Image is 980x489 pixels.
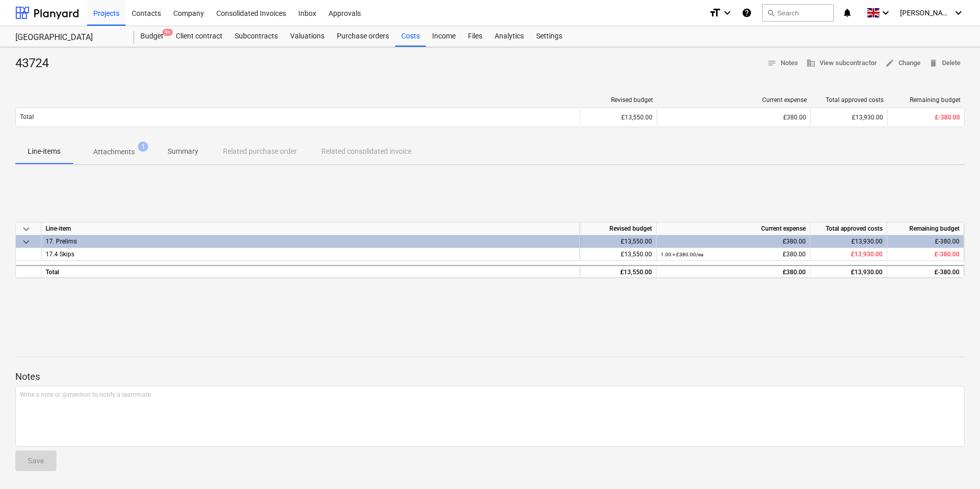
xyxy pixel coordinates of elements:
a: Purchase orders [331,26,395,47]
a: Files [462,26,488,47]
a: Valuations [284,26,331,47]
div: £13,550.00 [580,235,657,248]
i: keyboard_arrow_down [880,7,892,19]
i: keyboard_arrow_down [952,7,965,19]
button: Search [762,4,834,22]
p: Attachments [93,147,135,157]
a: Costs [395,26,426,47]
div: Remaining budget [892,96,961,104]
div: £13,930.00 [810,109,887,126]
span: 17.4 Skips [46,251,74,258]
a: Income [426,26,462,47]
span: 9+ [162,29,173,36]
div: Current expense [661,96,807,104]
div: £-380.00 [887,265,964,278]
div: Budget [134,26,170,47]
i: notifications [842,7,852,19]
span: search [767,9,775,17]
button: Notes [763,55,802,71]
div: 17. Prelims [46,235,575,248]
a: Analytics [488,26,530,47]
a: Settings [530,26,568,47]
small: 1.00 × £380.00 / ea [661,252,703,257]
a: Budget9+ [134,26,170,47]
iframe: Chat Widget [929,440,980,489]
div: Total [42,265,580,278]
button: Delete [925,55,965,71]
div: [GEOGRAPHIC_DATA] [15,32,122,43]
div: £380.00 [661,266,806,279]
a: Subcontracts [229,26,284,47]
span: Delete [929,57,961,69]
a: Client contract [170,26,229,47]
div: Current expense [657,222,810,235]
span: Change [885,57,921,69]
p: Line-items [28,146,60,157]
div: £380.00 [661,235,806,248]
span: keyboard_arrow_down [20,223,32,235]
i: format_size [709,7,721,19]
p: Total [20,113,34,121]
span: 1 [138,141,148,152]
p: Notes [15,371,965,383]
div: Line-item [42,222,580,235]
div: 43724 [15,55,57,72]
button: Change [881,55,925,71]
div: £13,550.00 [580,265,657,278]
div: £-380.00 [887,235,964,248]
span: business [806,58,815,68]
span: delete [929,58,938,68]
div: £13,930.00 [810,265,887,278]
i: Knowledge base [742,7,752,19]
span: £-380.00 [935,114,960,121]
span: £-380.00 [934,251,959,258]
div: Total approved costs [810,222,887,235]
span: View subcontractor [806,57,877,69]
div: £13,930.00 [810,235,887,248]
button: View subcontractor [802,55,881,71]
span: £13,930.00 [851,251,883,258]
div: £13,550.00 [580,109,657,126]
p: Summary [168,146,198,157]
div: Revised budget [580,222,657,235]
div: Remaining budget [887,222,964,235]
span: Notes [767,57,798,69]
span: keyboard_arrow_down [20,236,32,248]
span: [PERSON_NAME] [900,9,951,17]
div: £380.00 [661,248,806,261]
div: Total approved costs [815,96,884,104]
div: Revised budget [584,96,653,104]
div: £380.00 [661,114,806,121]
div: £13,550.00 [580,248,657,261]
i: keyboard_arrow_down [721,7,733,19]
span: notes [767,58,777,68]
span: edit [885,58,894,68]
